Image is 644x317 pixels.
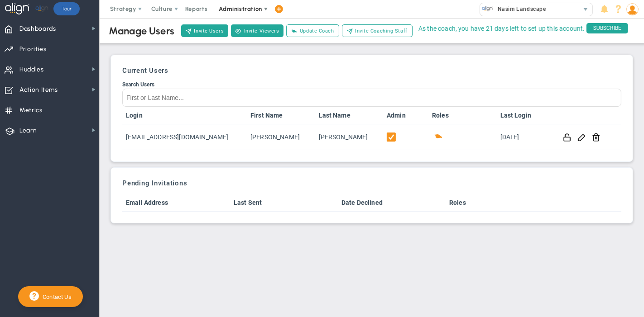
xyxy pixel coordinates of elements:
img: 33470.Company.photo [482,3,493,14]
h3: Pending Invitations [122,179,621,187]
span: Dashboards [19,19,56,38]
span: Administration [219,5,262,12]
span: Metrics [19,101,43,120]
th: Roles [446,194,486,212]
button: Remove user from company [592,132,601,142]
button: Invite Viewers [231,24,284,37]
td: [PERSON_NAME] [315,124,384,150]
span: select [579,3,592,16]
a: Login [126,112,243,119]
span: Strategy [110,5,136,12]
span: Nasim Landscape [493,3,546,15]
a: Last Sent [234,199,334,206]
span: Coach [432,132,443,142]
span: Learn [19,121,37,140]
button: Update Coach [286,24,339,37]
h3: Current Users [122,66,621,75]
img: 188904.Person.photo [626,3,639,15]
span: Huddles [19,60,44,79]
button: Invite Coaching Staff [342,24,413,37]
span: SUBSCRIBE [586,23,628,33]
td: [DATE] [497,124,553,150]
input: Search Users [122,89,621,107]
span: Invite Coaching Staff [355,27,408,35]
span: Action Items [19,80,58,99]
button: Edit User Info [577,132,586,142]
button: Invite Users [181,24,228,37]
td: [PERSON_NAME] [247,124,315,150]
span: Update Coach [300,27,334,35]
span: Culture [151,5,173,12]
span: Priorities [19,40,47,59]
a: Last Login [500,112,550,119]
a: Last Name [319,112,380,119]
a: Date Declined [341,199,442,206]
a: First Name [250,112,311,119]
div: Manage Users [109,25,174,37]
span: Contact Us [39,293,72,300]
a: Email Address [126,199,226,206]
div: Search Users [122,81,621,88]
td: [EMAIL_ADDRESS][DOMAIN_NAME] [122,124,247,150]
button: Reset this password [563,132,572,142]
span: As the coach, you have 21 days left to set up this account. [418,23,585,34]
th: Roles [428,107,497,124]
a: Admin [387,112,425,119]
